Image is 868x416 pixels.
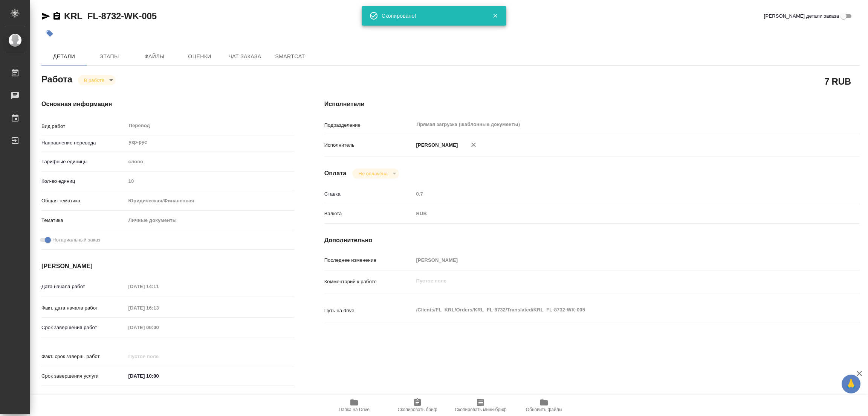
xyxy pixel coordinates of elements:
p: Направление перевода [41,139,126,147]
span: Чат заказа [227,52,263,61]
button: В работе [82,77,107,84]
input: Пустое поле [414,188,815,199]
h2: Работа [41,72,72,85]
div: В работе [352,169,399,179]
span: Папка на Drive [339,407,370,412]
span: SmartCat [272,52,308,61]
p: Кол-во единиц [41,178,126,185]
p: Срок завершения работ [41,324,126,331]
p: Тарифные единицы [41,158,126,165]
p: Дата начала работ [41,283,126,290]
span: Детали [46,52,82,61]
h4: [PERSON_NAME] [41,262,294,271]
h4: Основная информация [41,100,294,109]
input: Пустое поле [126,302,192,313]
h4: Дополнительно [324,236,860,245]
span: Файлы [136,52,173,61]
div: RUB [414,207,815,220]
p: Последнее изменение [324,257,414,264]
span: [PERSON_NAME] детали заказа [764,12,839,20]
input: Пустое поле [126,322,192,333]
span: Обновить файлы [526,407,562,412]
span: 🙏 [845,376,857,392]
button: Добавить тэг [41,25,58,42]
button: Удалить исполнителя [465,137,482,153]
p: Исполнитель [324,141,414,149]
p: [PERSON_NAME] [414,141,458,149]
p: Комментарий к работе [324,278,414,285]
h2: 7 RUB [824,75,851,88]
h4: Оплата [324,169,347,178]
button: Обновить файлы [512,395,576,416]
h4: Исполнители [324,100,860,109]
div: В работе [78,75,116,85]
input: Пустое поле [414,255,815,266]
p: Вид работ [41,123,126,130]
span: Нотариальный заказ [52,236,100,244]
button: Скопировать ссылку [52,12,61,21]
button: 🙏 [842,375,860,393]
span: Скопировать бриф [397,407,437,412]
p: Валюта [324,210,414,217]
div: Скопировано! [382,12,481,20]
input: Пустое поле [126,176,294,187]
div: слово [126,155,294,168]
button: Папка на Drive [322,395,386,416]
a: KRL_FL-8732-WK-005 [64,11,157,21]
input: Пустое поле [126,351,192,362]
div: Юридическая/Финансовая [126,194,294,207]
input: Пустое поле [126,281,192,292]
button: Не оплачена [356,170,390,177]
p: Срок завершения услуги [41,372,126,380]
p: Общая тематика [41,197,126,205]
span: Скопировать мини-бриф [455,407,506,412]
span: Оценки [182,52,218,61]
p: Факт. дата начала работ [41,304,126,312]
div: Личные документы [126,214,294,227]
input: ✎ Введи что-нибудь [126,370,192,381]
p: Ставка [324,190,414,198]
button: Скопировать ссылку для ЯМессенджера [41,12,50,21]
p: Факт. срок заверш. работ [41,353,126,360]
button: Скопировать мини-бриф [449,395,512,416]
p: Подразделение [324,121,414,129]
span: Этапы [91,52,127,61]
p: Тематика [41,217,126,224]
textarea: /Clients/FL_KRL/Orders/KRL_FL-8732/Translated/KRL_FL-8732-WK-005 [414,304,815,316]
p: Путь на drive [324,307,414,314]
button: Закрыть [487,12,503,19]
button: Скопировать бриф [386,395,449,416]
